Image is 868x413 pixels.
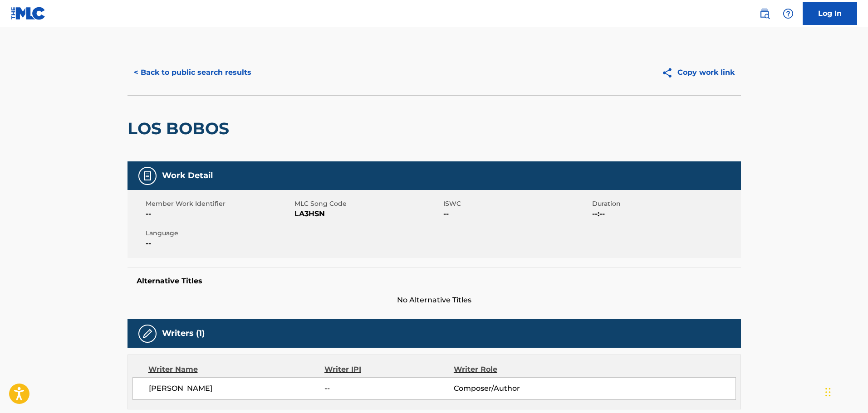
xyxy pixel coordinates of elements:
span: [PERSON_NAME] [149,383,325,394]
span: MLC Song Code [294,199,441,209]
h5: Work Detail [162,170,213,181]
a: Log In [803,2,857,25]
span: Duration [592,199,739,209]
div: Writer Name [148,364,325,375]
span: -- [146,238,292,249]
span: Composer/Author [454,383,571,394]
h5: Alternative Titles [137,277,732,286]
div: Writer IPI [324,364,454,375]
span: -- [443,209,590,219]
img: Work Detail [142,170,153,181]
div: Writer Role [454,364,571,375]
span: Member Work Identifier [146,199,292,209]
h2: LOS BOBOS [128,118,234,139]
span: No Alternative Titles [128,295,741,306]
div: Help [779,5,797,23]
h5: Writers (1) [162,328,205,339]
span: -- [324,383,453,394]
span: LA3HSN [294,209,441,219]
img: help [783,8,794,19]
a: Public Search [755,5,774,23]
button: < Back to public search results [128,61,258,84]
img: search [759,8,770,19]
button: Copy work link [655,61,741,84]
iframe: Chat Widget [823,369,868,413]
div: Drag [825,379,831,406]
span: -- [146,209,292,219]
img: Copy work link [662,67,677,78]
span: --:-- [592,209,739,219]
img: MLC Logo [11,7,46,20]
span: Language [146,228,292,238]
img: Writers [142,328,153,339]
span: ISWC [443,199,590,209]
